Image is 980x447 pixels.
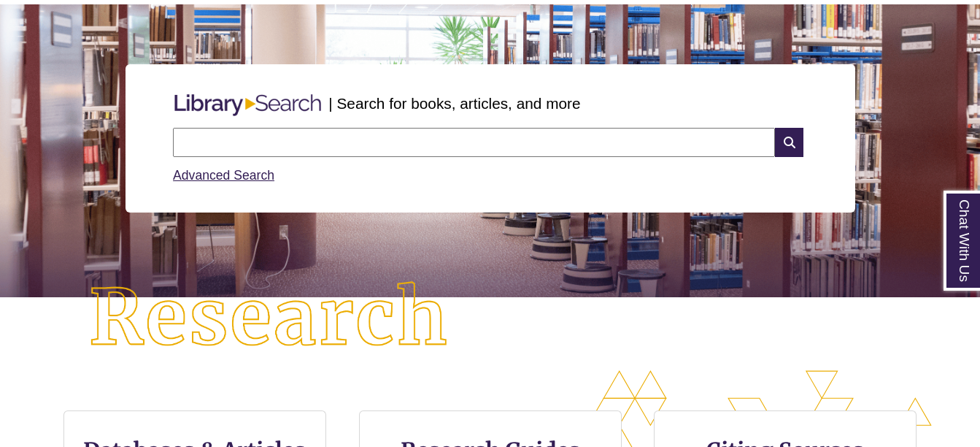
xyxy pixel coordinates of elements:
a: Advanced Search [173,168,274,183]
img: Libary Search [167,88,328,122]
p: | Search for books, articles, and more [328,92,580,115]
i: Search [775,128,803,157]
img: Research [49,242,490,395]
